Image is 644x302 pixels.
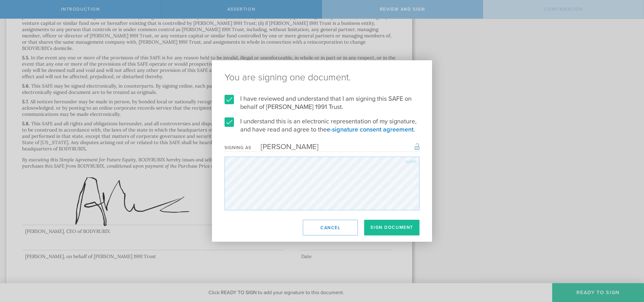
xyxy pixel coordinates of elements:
button: Cancel [303,220,358,235]
a: e-signature consent agreement [327,126,414,133]
div: Signing as [225,145,251,150]
label: I have reviewed and understand that I am signing this SAFE on behalf of [PERSON_NAME] 1991 Trust. [225,95,419,111]
iframe: Chat Widget [613,253,644,283]
ng-pluralize: You are signing one document. [225,73,419,82]
button: Sign Document [364,220,419,235]
div: [PERSON_NAME] [251,142,319,151]
label: I understand this is an electronic representation of my signature, and have read and agree to the . [225,117,419,134]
